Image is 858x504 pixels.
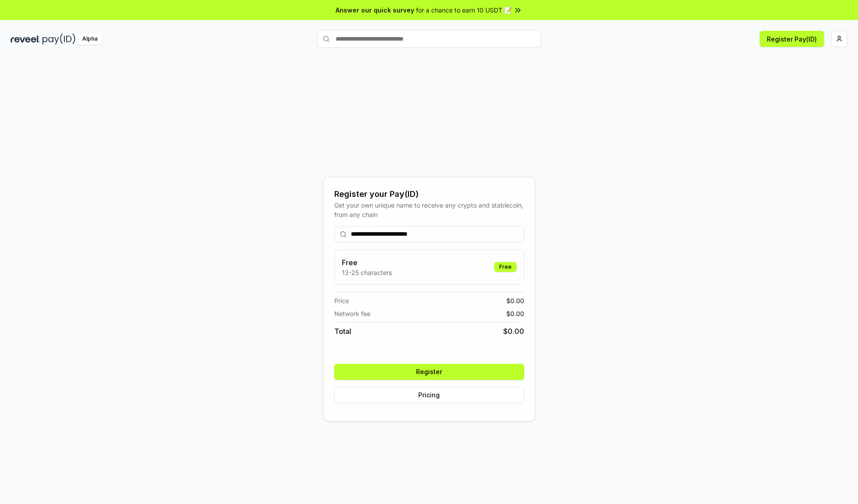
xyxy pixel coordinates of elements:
[342,268,392,277] p: 13-25 characters
[11,33,41,45] img: reveel_dark
[334,309,370,318] span: Network fee
[416,5,512,15] span: for a chance to earn 10 USDT 📝
[336,5,414,15] span: Answer our quick survey
[503,326,524,337] span: $ 0.00
[334,326,351,337] span: Total
[760,31,824,47] button: Register Pay(ID)
[77,33,102,45] div: Alpha
[334,387,524,403] button: Pricing
[494,262,517,272] div: Free
[342,257,392,268] h3: Free
[506,309,524,318] span: $ 0.00
[334,188,524,200] div: Register your Pay(ID)
[506,296,524,305] span: $ 0.00
[42,33,76,45] img: pay_id
[334,296,349,305] span: Price
[334,200,524,219] div: Get your own unique name to receive any crypto and stablecoin, from any chain
[334,364,524,380] button: Register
